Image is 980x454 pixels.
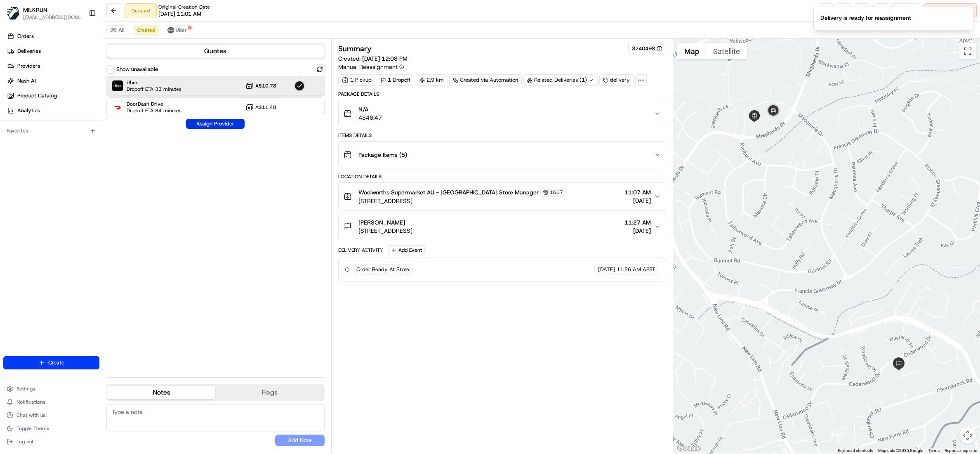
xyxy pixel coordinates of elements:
[107,45,324,58] button: Quotes
[215,386,323,399] button: Flags
[959,427,976,444] button: Map camera controls
[338,63,404,71] button: Manual Reassignment
[3,45,103,58] a: Deliveries
[416,74,448,86] div: 2.9 km
[358,188,539,196] span: Woolworths Supermarket AU - [GEOGRAPHIC_DATA] Store Manager
[158,10,201,18] span: [DATE] 11:01 AM
[3,423,99,434] button: Toggle Theme
[167,27,174,33] img: uber-new-logo.jpeg
[878,448,923,453] span: Map data ©2025 Google
[632,45,662,52] button: 3740498
[338,54,408,63] span: Created:
[186,119,245,129] button: Assign Provider
[928,448,940,453] a: Terms (opens in new tab)
[358,151,407,159] span: Package Items ( 5 )
[820,14,911,22] div: Delivery is ready for reassignment
[112,80,123,91] img: Uber
[523,74,598,86] div: Related Deliveries (1)
[17,107,40,114] span: Analytics
[3,59,103,73] a: Providers
[3,74,103,87] a: Nash AI
[176,27,187,33] span: Uber
[599,74,634,86] div: delivery
[3,104,103,117] a: Analytics
[3,396,99,408] button: Notifications
[116,66,158,73] label: Show unavailable
[127,107,181,114] span: Dropoff ETA 34 minutes
[3,124,99,137] div: Favorites
[624,188,651,196] span: 11:07 AM
[624,218,651,227] span: 11:27 AM
[23,14,82,21] button: [EMAIL_ADDRESS][DOMAIN_NAME]
[164,25,191,35] button: Uber
[675,443,702,454] img: Google
[16,399,45,405] span: Notifications
[127,79,181,86] span: Uber
[388,245,425,255] button: Add Event
[338,45,372,52] h3: Summary
[765,103,782,119] div: 1
[617,266,655,273] span: 11:26 AM AEST
[624,227,651,235] span: [DATE]
[23,6,47,14] button: MILKRUN
[133,25,159,35] button: Created
[338,247,383,253] div: Delivery Activity
[358,218,405,227] span: [PERSON_NAME]
[339,183,666,210] button: Woolworths Supermarket AU - [GEOGRAPHIC_DATA] Store Manager1607[STREET_ADDRESS]11:07 AM[DATE]
[338,91,666,97] div: Package Details
[338,74,375,86] div: 1 Pickup
[377,74,414,86] div: 1 Dropoff
[598,266,615,273] span: [DATE]
[358,227,412,235] span: [STREET_ADDRESS]
[892,357,905,371] div: 2
[3,409,99,421] button: Chat with us!
[339,213,666,240] button: [PERSON_NAME][STREET_ADDRESS]11:27 AM[DATE]
[48,359,64,367] span: Create
[706,43,747,59] button: Show satellite imagery
[112,102,123,113] img: DoorDash Drive
[838,448,873,454] button: Keyboard shortcuts
[3,89,103,102] a: Product Catalog
[677,43,706,59] button: Show street map
[158,4,210,10] span: Original Creation Date
[17,62,40,70] span: Providers
[338,132,666,139] div: Items Details
[3,436,99,447] button: Log out
[358,113,382,122] span: A$46.47
[17,47,41,55] span: Deliveries
[7,7,20,20] img: MILKRUN
[356,266,409,273] span: Order Ready At Store
[17,92,57,99] span: Product Catalog
[3,356,99,369] button: Create
[550,189,563,196] span: 1607
[358,105,382,113] span: N/A
[3,3,85,23] button: MILKRUNMILKRUN[EMAIL_ADDRESS][DOMAIN_NAME]
[255,83,276,89] span: A$10.78
[338,63,398,71] span: Manual Reassignment
[255,104,276,111] span: A$11.48
[106,25,128,35] button: All
[675,443,702,454] a: Open this area in Google Maps (opens a new window)
[107,386,215,399] button: Notes
[3,383,99,395] button: Settings
[245,103,276,111] button: A$11.48
[945,448,978,453] a: Report a map error
[339,100,666,127] button: N/AA$46.47
[245,82,276,90] button: A$10.78
[358,197,566,205] span: [STREET_ADDRESS]
[449,74,522,86] a: Created via Automation
[16,438,33,445] span: Log out
[16,425,49,432] span: Toggle Theme
[339,142,666,168] button: Package Items (5)
[624,196,651,205] span: [DATE]
[16,385,35,392] span: Settings
[16,412,47,419] span: Chat with us!
[3,30,103,43] a: Orders
[959,43,976,59] button: Toggle fullscreen view
[362,55,408,62] span: [DATE] 12:08 PM
[17,33,34,40] span: Orders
